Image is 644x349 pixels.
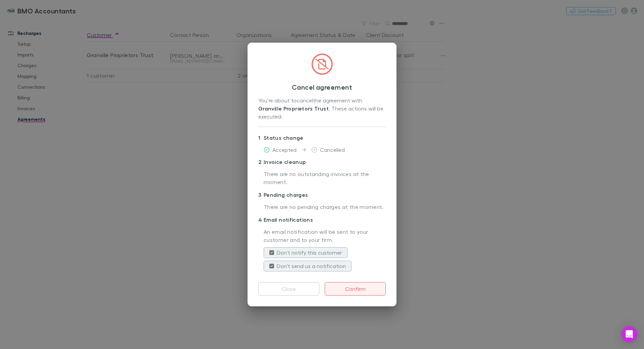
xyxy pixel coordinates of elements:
[258,158,264,166] div: 2
[264,203,386,212] p: There are no pending charges at the moment.
[264,261,352,271] button: Don't send us a notification
[258,214,386,225] p: Email notifications
[272,146,297,153] span: Accepted
[277,262,346,270] label: Don't send us a notification
[258,105,329,112] strong: Granville Proprietors Trust
[325,282,386,296] button: Confirm
[320,146,345,153] span: Cancelled
[258,216,264,224] div: 4
[258,189,386,200] p: Pending charges
[258,83,386,91] h3: Cancel agreement
[264,170,386,187] p: There are no outstanding invoices at the moment.
[264,247,347,258] button: Don't notify this customer
[258,96,386,121] div: You’re about to cancel the agreement with . These actions will be executed:
[621,326,637,342] div: Open Intercom Messenger
[258,191,264,199] div: 3
[258,157,386,167] p: Invoice cleanup
[258,132,386,143] p: Status change
[258,282,319,296] button: Close
[277,249,342,257] label: Don't notify this customer
[311,53,333,75] img: CircledFileSlash.svg
[258,134,264,142] div: 1
[264,228,386,245] p: An email notification will be sent to your customer and to your firm.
